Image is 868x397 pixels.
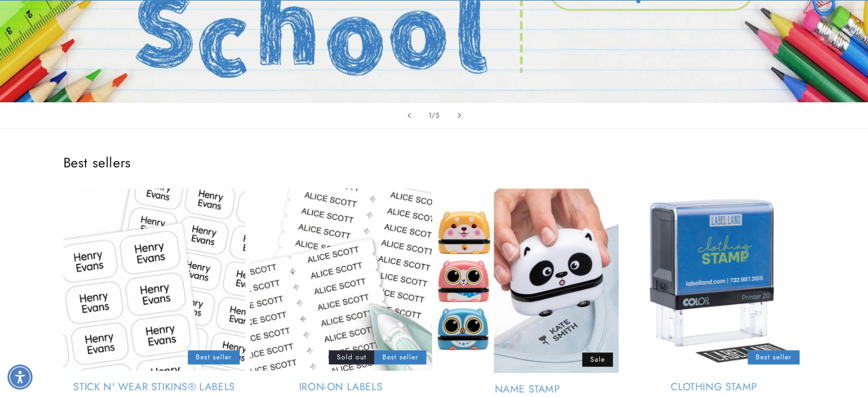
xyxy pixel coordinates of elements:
[428,110,431,121] span: 1
[435,110,440,121] span: 5
[250,380,432,394] a: Iron-On Labels
[431,110,435,121] span: /
[623,380,805,394] a: Clothing Stamp
[63,154,805,171] h2: Best sellers
[7,364,33,390] div: Accessibility Menu
[447,103,472,128] button: Next slide
[628,343,857,386] iframe: Gorgias Floating Chat
[397,103,422,128] button: Previous slide
[63,380,245,394] a: Stick N' Wear Stikins® Labels
[437,383,619,396] a: Name Stamp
